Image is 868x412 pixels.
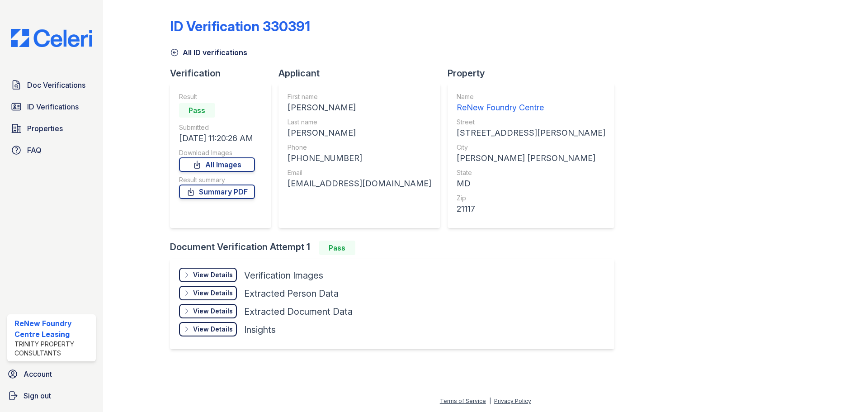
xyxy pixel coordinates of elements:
[288,118,431,127] div: Last name
[179,185,255,199] a: Summary PDF
[7,98,96,116] a: ID Verifications
[288,143,431,152] div: Phone
[24,369,52,379] span: Account
[14,318,92,340] div: ReNew Foundry Centre Leasing
[288,101,431,114] div: [PERSON_NAME]
[448,67,622,80] div: Property
[457,92,605,114] a: Name ReNew Foundry Centre
[278,67,448,80] div: Applicant
[440,398,486,404] a: Terms of Service
[7,141,96,159] a: FAQ
[457,168,605,177] div: State
[193,307,233,316] div: View Details
[193,325,233,334] div: View Details
[457,203,605,215] div: 21117
[457,143,605,152] div: City
[489,398,491,404] div: |
[288,152,431,165] div: [PHONE_NUMBER]
[170,47,247,58] a: All ID verifications
[457,177,605,190] div: MD
[27,101,79,112] span: ID Verifications
[14,340,92,358] div: Trinity Property Consultants
[27,123,63,134] span: Properties
[27,145,42,156] span: FAQ
[27,80,85,90] span: Doc Verifications
[494,398,531,404] a: Privacy Policy
[244,323,276,336] div: Insights
[288,127,431,139] div: [PERSON_NAME]
[319,241,355,255] div: Pass
[288,177,431,190] div: [EMAIL_ADDRESS][DOMAIN_NAME]
[179,132,255,145] div: [DATE] 11:20:26 AM
[193,270,233,279] div: View Details
[170,18,310,34] div: ID Verification 330391
[193,289,233,298] div: View Details
[244,287,339,300] div: Extracted Person Data
[4,365,99,383] a: Account
[170,241,622,255] div: Document Verification Attempt 1
[288,168,431,177] div: Email
[457,92,605,101] div: Name
[7,76,96,94] a: Doc Verifications
[457,118,605,127] div: Street
[457,127,605,139] div: [STREET_ADDRESS][PERSON_NAME]
[288,92,431,101] div: First name
[457,152,605,165] div: [PERSON_NAME] [PERSON_NAME]
[179,103,215,118] div: Pass
[179,123,255,132] div: Submitted
[244,305,353,318] div: Extracted Document Data
[244,269,323,282] div: Verification Images
[24,390,51,401] span: Sign out
[179,92,255,101] div: Result
[457,101,605,114] div: ReNew Foundry Centre
[4,29,99,47] img: CE_Logo_Blue-a8612792a0a2168367f1c8372b55b34899dd931a85d93a1a3d3e32e68fde9ad4.png
[4,387,99,405] a: Sign out
[179,157,255,172] a: All Images
[179,148,255,157] div: Download Images
[7,119,96,137] a: Properties
[179,175,255,185] div: Result summary
[457,194,605,203] div: Zip
[170,67,278,80] div: Verification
